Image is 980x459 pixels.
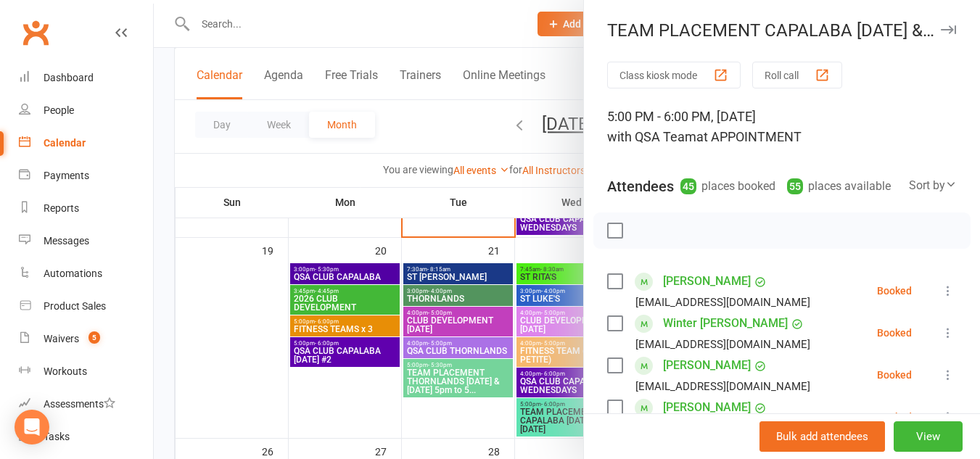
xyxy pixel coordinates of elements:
div: Booked [877,328,912,338]
div: Assessments [44,398,115,410]
a: [PERSON_NAME] [663,396,751,419]
a: Tasks [19,421,153,453]
a: Payments [19,160,153,192]
div: Dashboard [44,72,94,83]
div: [EMAIL_ADDRESS][DOMAIN_NAME] [635,335,810,354]
span: at APPOINTMENT [696,129,802,144]
a: People [19,94,153,127]
div: 45 [680,178,696,194]
a: Messages [19,225,153,257]
div: Open Intercom Messenger [15,410,49,444]
div: [EMAIL_ADDRESS][DOMAIN_NAME] [635,377,810,396]
button: View [894,421,963,452]
div: 5:00 PM - 6:00 PM, [DATE] [607,107,957,147]
div: TEAM PLACEMENT CAPALABA [DATE] & [DATE] [584,20,980,41]
div: places booked [680,176,775,197]
div: Booked [877,412,912,422]
a: Product Sales [19,290,153,323]
div: Tasks [44,431,70,442]
a: [PERSON_NAME] [663,354,751,377]
a: Waivers 5 [19,323,153,355]
a: [PERSON_NAME] [663,270,751,293]
div: Workouts [44,365,87,377]
div: Waivers [44,333,79,344]
button: Roll call [752,62,842,88]
a: Winter [PERSON_NAME] [663,312,788,335]
a: Clubworx [17,15,54,51]
div: Messages [44,235,89,247]
div: [EMAIL_ADDRESS][DOMAIN_NAME] [635,293,810,312]
div: Reports [44,202,79,214]
a: Dashboard [19,62,153,94]
a: Calendar [19,127,153,160]
div: Calendar [44,137,86,149]
span: with QSA Team [607,129,696,144]
div: 55 [787,178,803,194]
div: Sort by [909,176,957,195]
div: People [44,104,74,116]
div: Payments [44,170,89,181]
div: places available [787,176,891,197]
div: Attendees [607,176,674,197]
button: Class kiosk mode [607,62,741,88]
div: Product Sales [44,300,106,312]
div: Booked [877,370,912,380]
a: Reports [19,192,153,225]
button: Bulk add attendees [759,421,885,452]
a: Assessments [19,388,153,421]
span: 5 [88,331,100,344]
a: Workouts [19,355,153,388]
div: Automations [44,268,102,279]
a: Automations [19,257,153,290]
div: Booked [877,286,912,296]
